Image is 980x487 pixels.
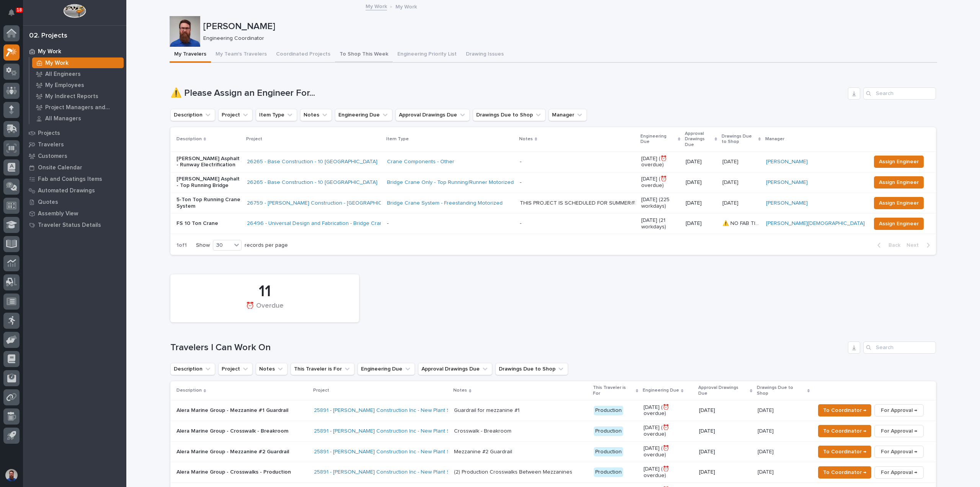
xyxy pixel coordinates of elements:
p: [DATE] [722,157,740,165]
tr: [PERSON_NAME] Asphalt - Top Running Bridge26265 - Base Construction - 10 [GEOGRAPHIC_DATA] Bridge... [170,172,936,193]
a: 25891 - [PERSON_NAME] Construction Inc - New Plant Setup - Mezzanine Project [314,449,511,455]
p: [DATE] (⏰ overdue) [641,176,679,189]
button: Assign Engineer [874,218,924,230]
a: Travelers [23,139,126,150]
a: All Engineers [29,69,126,79]
p: My Work [395,2,417,10]
button: To Coordinator → [818,404,871,416]
button: To Shop This Week [335,47,393,63]
p: Project [313,386,329,395]
p: Engineering Due [640,132,676,146]
div: Guardrail for mezzanine #1 [454,407,519,414]
button: To Coordinator → [818,466,871,479]
a: Bridge Crane Only - Top Running/Runner Motorized [387,179,514,186]
p: Projects [38,130,60,137]
input: Search [863,341,936,354]
div: - [520,220,521,227]
p: [DATE] (⏰ overdue) [644,404,693,417]
button: Drawing Issues [461,47,508,63]
p: [PERSON_NAME] Asphalt - Top Running Bridge [176,176,241,189]
p: Alera Marine Group - Mezzanine #1 Guardrail [176,407,308,414]
button: Notifications [3,5,20,21]
p: [DATE] [686,179,716,186]
p: - [387,220,514,227]
p: Project [246,135,262,143]
img: Workspace Logo [63,4,86,18]
p: [DATE] (⏰ overdue) [644,466,693,479]
tr: Alera Marine Group - Crosswalks - Production25891 - [PERSON_NAME] Construction Inc - New Plant Se... [170,462,936,483]
p: Manager [765,135,784,143]
tr: Alera Marine Group - Mezzanine #1 Guardrail25891 - [PERSON_NAME] Construction Inc - New Plant Set... [170,400,936,421]
p: Alera Marine Group - Crosswalk - Breakroom [176,428,308,435]
p: My Work [38,48,61,55]
button: Manager [549,109,587,121]
div: THIS PROJECT IS SCHEDULED FOR SUMMER/FALL OF 2026 [520,200,635,207]
div: Production [594,406,623,415]
button: Coordinated Projects [271,47,335,63]
a: Automated Drawings [23,185,126,196]
p: All Engineers [45,71,81,78]
span: For Approval → [881,406,917,415]
button: Description [170,109,215,121]
a: My Work [29,57,126,68]
span: For Approval → [881,447,917,456]
a: Customers [23,150,126,162]
a: Assembly View [23,208,126,219]
a: Bridge Crane System - Freestanding Motorized [387,200,503,207]
a: Crane Components - Other [387,159,454,165]
p: Drawings Due to Shop [757,384,805,398]
span: To Coordinator → [823,426,866,436]
p: [DATE] (21 workdays) [641,217,679,230]
p: [DATE] [699,469,751,476]
span: Assign Engineer [879,198,919,208]
button: For Approval → [874,404,924,416]
p: [DATE] [699,449,751,455]
div: Search [863,87,936,100]
a: [PERSON_NAME][DEMOGRAPHIC_DATA] [766,220,865,227]
p: [DATE] [758,426,775,435]
div: ⏰ Overdue [183,302,346,318]
button: Item Type [256,109,297,121]
p: Item Type [386,135,409,143]
button: Notes [256,363,287,375]
button: users-avatar [3,467,20,483]
p: [DATE] (⏰ overdue) [641,156,679,169]
tr: FS 10 Ton Crane26496 - Universal Design and Fabrication - Bridge Crane 10 Ton -- [DATE] (21 workd... [170,213,936,234]
p: Travelers [38,141,64,148]
p: Traveler Status Details [38,222,101,229]
div: Notifications18 [10,9,20,21]
p: Automated Drawings [38,187,95,194]
button: My Travelers [170,47,211,63]
p: [DATE] [699,428,751,435]
p: Approval Drawings Due [698,384,748,398]
button: Drawings Due to Shop [495,363,568,375]
div: Mezzanine #2 Guardrail [454,449,512,455]
a: My Work [366,2,387,10]
button: To Coordinator → [818,425,871,437]
h1: Travelers I Can Work On [170,342,845,353]
h1: ⚠️ Please Assign an Engineer For... [170,88,845,99]
button: Description [170,363,215,375]
p: [DATE] (⏰ overdue) [644,425,693,438]
a: 26759 - [PERSON_NAME] Construction - [GEOGRAPHIC_DATA] Department 5T Bridge Crane [247,200,473,207]
a: My Indirect Reports [29,91,126,102]
span: Assign Engineer [879,157,919,166]
a: Fab and Coatings Items [23,173,126,185]
tr: Alera Marine Group - Mezzanine #2 Guardrail25891 - [PERSON_NAME] Construction Inc - New Plant Set... [170,441,936,462]
p: Description [176,386,202,395]
p: Engineering Coordinator [203,35,931,42]
button: Notes [300,109,332,121]
p: Drawings Due to Shop [722,132,756,146]
p: [DATE] [758,406,775,414]
div: Production [594,426,623,436]
a: My Employees [29,80,126,90]
p: [DATE] [686,159,716,165]
p: Approval Drawings Due [685,130,713,149]
p: Customers [38,153,67,160]
a: 26265 - Base Construction - 10 [GEOGRAPHIC_DATA] [247,179,377,186]
p: 5-Ton Top Running Crane System [176,197,241,210]
button: To Coordinator → [818,446,871,458]
a: [PERSON_NAME] [766,159,808,165]
p: [PERSON_NAME] Asphalt - Runway Electrification [176,156,241,169]
a: Projects [23,127,126,139]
